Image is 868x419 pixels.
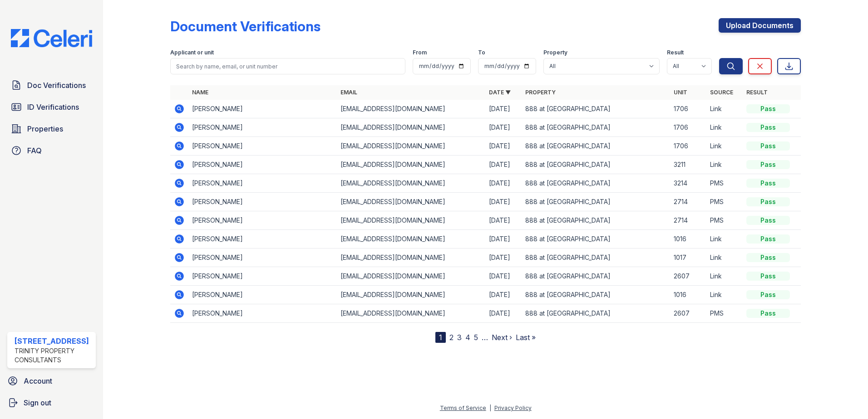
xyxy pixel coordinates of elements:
[667,49,684,56] label: Result
[522,174,670,193] td: 888 at [GEOGRAPHIC_DATA]
[674,89,687,96] a: Unit
[7,98,96,116] a: ID Verifications
[170,18,321,34] div: Document Verifications
[522,211,670,230] td: 888 at [GEOGRAPHIC_DATA]
[706,267,743,286] td: Link
[4,372,99,390] a: Account
[188,156,337,174] td: [PERSON_NAME]
[706,100,743,118] td: Link
[485,156,522,174] td: [DATE]
[522,267,670,286] td: 888 at [GEOGRAPHIC_DATA]
[706,248,743,267] td: Link
[706,193,743,211] td: PMS
[706,211,743,230] td: PMS
[492,333,512,342] a: Next ›
[670,100,706,118] td: 1706
[516,333,536,342] a: Last »
[435,332,446,343] div: 1
[522,304,670,323] td: 888 at [GEOGRAPHIC_DATA]
[522,156,670,174] td: 888 at [GEOGRAPHIC_DATA]
[710,89,733,96] a: Source
[485,248,522,267] td: [DATE]
[485,286,522,304] td: [DATE]
[465,333,470,342] a: 4
[522,137,670,156] td: 888 at [GEOGRAPHIC_DATA]
[706,304,743,323] td: PMS
[188,286,337,304] td: [PERSON_NAME]
[485,267,522,286] td: [DATE]
[670,248,706,267] td: 1017
[746,197,790,206] div: Pass
[746,309,790,318] div: Pass
[24,375,52,386] span: Account
[337,304,485,323] td: [EMAIL_ADDRESS][DOMAIN_NAME]
[746,216,790,225] div: Pass
[4,394,99,412] a: Sign out
[746,290,790,299] div: Pass
[522,118,670,137] td: 888 at [GEOGRAPHIC_DATA]
[188,174,337,193] td: [PERSON_NAME]
[670,230,706,248] td: 1016
[489,89,511,96] a: Date ▼
[485,304,522,323] td: [DATE]
[746,104,790,113] div: Pass
[670,304,706,323] td: 2607
[485,193,522,211] td: [DATE]
[670,156,706,174] td: 3211
[337,174,485,193] td: [EMAIL_ADDRESS][DOMAIN_NAME]
[670,267,706,286] td: 2607
[670,118,706,137] td: 1706
[188,304,337,323] td: [PERSON_NAME]
[337,211,485,230] td: [EMAIL_ADDRESS][DOMAIN_NAME]
[4,29,99,47] img: CE_Logo_Blue-a8612792a0a2168367f1c8372b55b34899dd931a85d93a1a3d3e32e68fde9ad4.png
[522,100,670,118] td: 888 at [GEOGRAPHIC_DATA]
[7,120,96,138] a: Properties
[27,80,86,91] span: Doc Verifications
[188,211,337,230] td: [PERSON_NAME]
[340,89,357,96] a: Email
[15,336,92,346] div: [STREET_ADDRESS]
[670,174,706,193] td: 3214
[170,49,214,56] label: Applicant or unit
[746,89,768,96] a: Result
[489,404,491,411] div: |
[485,137,522,156] td: [DATE]
[337,156,485,174] td: [EMAIL_ADDRESS][DOMAIN_NAME]
[15,346,92,365] div: Trinity Property Consultants
[522,248,670,267] td: 888 at [GEOGRAPHIC_DATA]
[746,123,790,132] div: Pass
[188,230,337,248] td: [PERSON_NAME]
[706,174,743,193] td: PMS
[457,333,462,342] a: 3
[485,118,522,137] td: [DATE]
[485,100,522,118] td: [DATE]
[440,404,486,411] a: Terms of Service
[746,179,790,188] div: Pass
[494,404,532,411] a: Privacy Policy
[24,397,51,408] span: Sign out
[188,100,337,118] td: [PERSON_NAME]
[7,76,96,94] a: Doc Verifications
[485,211,522,230] td: [DATE]
[474,333,478,342] a: 5
[188,267,337,286] td: [PERSON_NAME]
[746,272,790,281] div: Pass
[746,160,790,169] div: Pass
[478,49,485,56] label: To
[485,230,522,248] td: [DATE]
[337,118,485,137] td: [EMAIL_ADDRESS][DOMAIN_NAME]
[706,137,743,156] td: Link
[449,333,454,342] a: 2
[27,123,63,134] span: Properties
[670,286,706,304] td: 1016
[337,193,485,211] td: [EMAIL_ADDRESS][DOMAIN_NAME]
[485,174,522,193] td: [DATE]
[337,137,485,156] td: [EMAIL_ADDRESS][DOMAIN_NAME]
[188,248,337,267] td: [PERSON_NAME]
[719,18,801,33] a: Upload Documents
[337,286,485,304] td: [EMAIL_ADDRESS][DOMAIN_NAME]
[522,193,670,211] td: 888 at [GEOGRAPHIC_DATA]
[170,58,405,74] input: Search by name, email, or unit number
[746,253,790,262] div: Pass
